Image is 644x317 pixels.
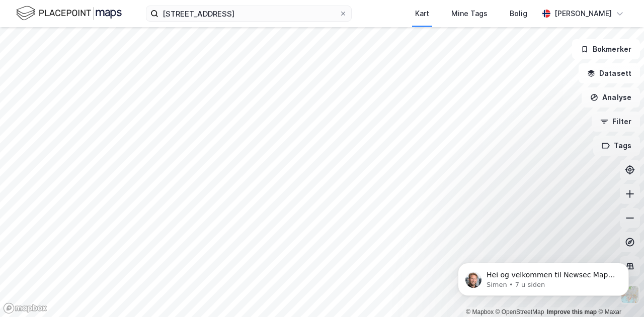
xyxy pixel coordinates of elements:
button: Bokmerker [572,39,640,59]
a: Mapbox homepage [3,302,47,314]
button: Filter [592,112,640,132]
a: OpenStreetMap [496,308,544,315]
button: Tags [593,136,640,156]
div: Kart [415,8,429,20]
button: Datasett [579,63,640,83]
input: Søk på adresse, matrikkel, gårdeiere, leietakere eller personer [158,6,339,21]
div: Mine Tags [451,8,488,20]
img: logo.f888ab2527a4732fd821a326f86c7f29.svg [16,5,122,22]
a: Improve this map [547,308,597,315]
button: Analyse [582,87,640,108]
a: Mapbox [466,308,494,315]
div: Bolig [510,8,527,20]
div: [PERSON_NAME] [554,8,612,20]
iframe: Intercom notifications melding [443,242,644,312]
